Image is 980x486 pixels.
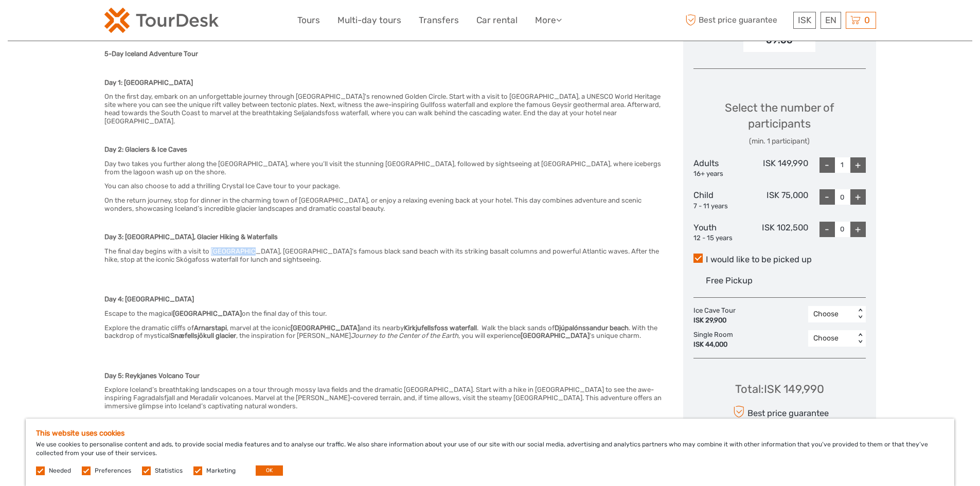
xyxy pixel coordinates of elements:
div: ISK 44,000 [693,340,733,350]
button: OK [256,465,283,476]
a: Car rental [476,13,518,28]
div: ISK 149,990 [751,157,808,179]
strong: [GEOGRAPHIC_DATA] [291,324,360,332]
h6: Day two takes you further along the [GEOGRAPHIC_DATA], where you’ll visit the stunning [GEOGRAPHI... [104,160,662,176]
a: Multi-day tours [337,13,401,28]
strong: Day 2: Glaciers & Ice Caves [104,146,187,153]
img: 120-15d4194f-c635-41b9-a512-a3cb382bfb57_logo_small.png [104,8,219,33]
p: We're away right now. Please check back later! [14,18,116,26]
label: Statistics [155,466,183,475]
div: 7 - 11 years [693,202,751,211]
label: Marketing [206,466,236,475]
div: Youth [693,222,751,243]
strong: Snæfellsjökull glacier [170,332,236,339]
strong: [GEOGRAPHIC_DATA] [521,332,590,339]
div: Total : ISK 149,990 [735,381,824,397]
label: Preferences [95,466,131,475]
div: We use cookies to personalise content and ads, to provide social media features and to analyse ou... [26,419,954,486]
button: Open LiveChat chat widget [118,16,131,28]
div: Child [693,189,751,211]
div: < > [856,333,864,344]
div: < > [856,309,864,319]
h6: The final day begins with a visit to [GEOGRAPHIC_DATA], [GEOGRAPHIC_DATA]’s famous black sand bea... [104,247,662,264]
span: 0 [863,15,871,25]
h5: This website uses cookies [36,429,944,438]
div: (min. 1 participant) [693,136,866,147]
div: ISK 29,900 [693,316,736,326]
strong: Djúpalónssandur beach [555,324,629,332]
div: Adults [693,157,751,179]
h6: On the return journey, stop for dinner in the charming town of [GEOGRAPHIC_DATA], or enjoy a rela... [104,196,662,213]
div: - [819,222,835,237]
div: Ice Cave Tour [693,306,741,326]
h6: You can also choose to add a thrilling Crystal Ice Cave tour to your package. [104,182,662,190]
div: + [850,222,866,237]
a: Transfers [419,13,459,28]
div: + [850,157,866,173]
div: 12 - 15 years [693,233,751,243]
div: + [850,189,866,205]
h6: Escape to the magical on the final day of this tour. [104,310,662,318]
h6: Explore Iceland’s breathtaking landscapes on a tour through mossy lava fields and the dramatic [G... [104,386,662,410]
label: I would like to be picked up [693,254,866,266]
div: EN [821,12,841,29]
strong: Day 4: [GEOGRAPHIC_DATA] [104,295,194,303]
label: Needed [49,466,71,475]
span: Best price guarantee [683,12,791,29]
strong: Kirkjufellsfoss waterfall [404,324,477,332]
div: Choose [813,333,850,344]
strong: Day 3: [GEOGRAPHIC_DATA], Glacier Hiking & Waterfalls [104,233,278,241]
div: Single Room [693,330,738,350]
strong: Day 5: Reykjanes Volcano Tour [104,372,200,380]
div: ISK 75,000 [751,189,808,211]
div: Choose [813,309,850,319]
a: More [535,13,562,28]
em: Journey to the Center of the Earth [351,332,458,339]
div: 16+ years [693,169,751,179]
strong: Arnarstapi [194,324,227,332]
span: Free Pickup [706,276,753,285]
strong: 5-Day Iceland Adventure Tour [104,50,198,58]
h6: On the first day, embark on an unforgettable journey through [GEOGRAPHIC_DATA]'s renowned Golden ... [104,93,662,125]
div: ISK 102,500 [751,222,808,243]
a: Tours [297,13,320,28]
span: ISK [798,15,811,25]
strong: Day 1: [GEOGRAPHIC_DATA] [104,79,193,86]
h6: Explore the dramatic cliffs of , marvel at the iconic and its nearby . Walk the black sands of . ... [104,324,662,340]
div: - [819,157,835,173]
strong: [GEOGRAPHIC_DATA] [173,310,242,317]
div: - [819,189,835,205]
div: Best price guarantee [730,403,828,421]
div: Select the number of participants [693,100,866,147]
